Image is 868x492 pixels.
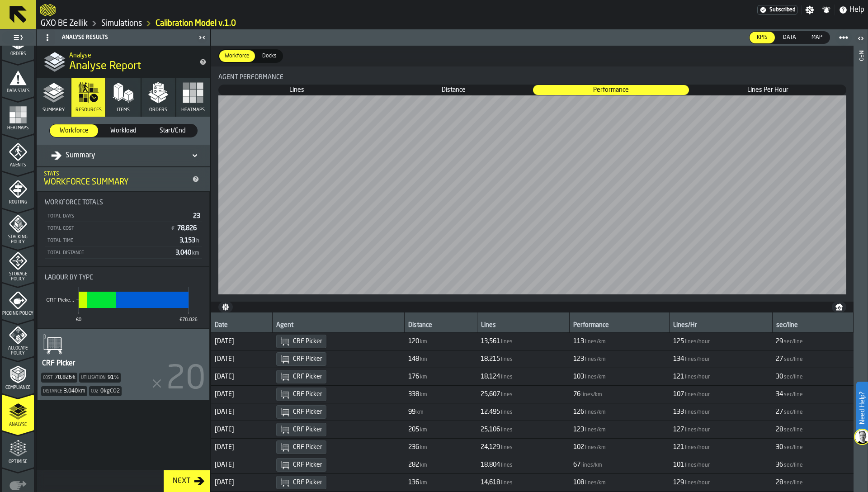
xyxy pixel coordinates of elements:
[38,267,209,328] div: stat-Labour by Type
[408,461,428,468] span: FormattedValue
[533,85,689,95] span: Performance
[685,392,710,398] span: lines/hour
[276,423,326,436] div: CRF Picker
[293,461,322,468] span: CRF Picker
[293,355,322,363] span: CRF Picker
[481,391,500,398] span: 25,607
[573,355,584,363] span: 123
[152,126,193,135] span: Start/End
[117,107,130,113] span: Items
[776,408,783,416] span: 27
[38,30,196,45] div: Analyse Results
[2,31,34,44] label: button-toggle-Toggle Full Menu
[196,32,208,43] label: button-toggle-Close me
[776,408,804,416] span: FormattedValue
[804,31,830,44] label: button-switch-multi-Map
[41,373,77,383] div: Cost
[215,355,269,363] span: [DATE]
[196,238,199,244] span: h
[408,373,419,380] span: 176
[47,238,176,244] div: Total Time
[408,322,473,331] div: Distance
[218,74,846,81] div: Title
[685,409,710,416] span: lines/hour
[573,322,665,331] div: Performance
[573,426,607,433] span: FormattedValue
[501,445,513,451] span: lines
[276,388,326,401] div: CRF Picker
[193,213,200,219] span: 23
[408,373,428,380] span: FormattedValue
[177,225,198,232] span: 78,826
[673,338,711,345] span: FormattedValue
[501,339,513,345] span: lines
[293,338,322,345] span: CRF Picker
[533,85,689,95] div: thumb
[802,5,818,14] label: button-toggle-Settings
[420,356,427,363] span: km
[149,107,167,113] span: Orders
[276,476,326,489] div: CRF Picker
[481,461,514,468] span: FormattedValue
[832,302,846,312] button: button-
[408,338,419,345] span: 120
[776,373,804,380] span: FormattedValue
[43,389,62,394] label: Distance
[99,124,147,137] div: thumb
[784,356,803,363] span: sec/line
[685,339,710,345] span: lines/hour
[685,462,710,468] span: lines/hour
[75,107,102,113] span: Resources
[376,85,532,95] div: thumb
[581,462,602,468] span: lines/km
[481,426,514,433] span: FormattedValue
[673,408,684,416] span: 133
[673,355,684,363] span: 134
[45,210,202,222] div: StatList-item-Total Days
[276,335,326,348] div: CRF Picker
[49,124,99,137] label: button-switch-multi-Workforce
[2,98,34,134] li: menu Heatmaps
[776,338,804,345] span: FormattedValue
[673,373,711,380] span: FormattedValue
[376,85,531,95] span: Distance
[215,426,269,433] span: [DATE]
[481,373,514,380] span: FormattedValue
[45,274,202,281] div: Title
[685,445,710,451] span: lines/hour
[45,246,202,259] div: StatList-item-Total Distance
[408,391,428,398] span: FormattedValue
[481,408,500,416] span: 12,495
[51,150,187,161] div: DropdownMenuValue-all-agents-summary
[37,46,210,78] div: title-Analyse Report
[219,85,375,95] div: thumb
[673,391,711,398] span: FormattedValue
[179,317,198,322] text: €78,826
[420,374,427,380] span: km
[2,52,34,57] span: Orders
[2,320,34,356] li: menu Allocate Policy
[501,356,513,363] span: lines
[585,445,606,451] span: lines/km
[573,373,607,380] span: FormattedValue
[40,18,864,29] nav: Breadcrumb
[501,409,513,416] span: lines
[219,85,374,95] span: Lines
[481,373,500,380] span: 18,124
[215,391,269,398] span: [DATE]
[43,375,53,380] label: Cost
[2,283,34,319] li: menu Picking Policy
[215,444,269,451] span: [DATE]
[818,5,835,14] label: button-toggle-Notifications
[2,163,34,168] span: Agents
[481,444,500,451] span: 24,129
[50,124,98,137] div: thumb
[673,426,684,433] span: 127
[673,461,684,468] span: 101
[259,52,280,60] span: Docks
[481,322,566,331] div: Lines
[784,392,803,398] span: sec/line
[44,148,203,163] div: DropdownMenuValue-all-agents-summary
[2,357,34,393] li: menu Compliance
[573,338,607,345] span: FormattedValue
